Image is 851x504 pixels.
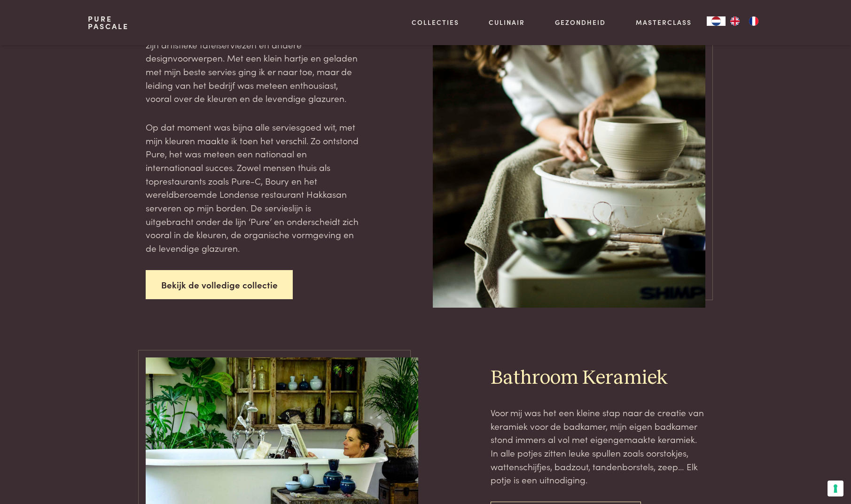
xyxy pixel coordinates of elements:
[491,406,706,487] p: Voor mij was het een kleine stap naar de creatie van keramiek voor de badkamer, mijn eigen badkam...
[707,16,726,26] div: Language
[726,16,744,26] a: EN
[726,16,763,26] ul: Language list
[707,16,726,26] a: NL
[489,17,525,27] a: Culinair
[88,15,129,30] a: PurePascale
[707,16,763,26] aside: Language selected: Nederlands
[744,16,763,26] a: FR
[491,366,706,391] h2: Bathroom Keramiek
[146,120,361,255] p: Op dat moment was bijna alle serviesgoed wit, met mijn kleuren maakte ik toen het verschil. Zo on...
[636,17,692,27] a: Masterclass
[412,17,459,27] a: Collecties
[828,481,843,496] button: Uw voorkeuren voor toestemming voor trackingtechnologieën
[146,270,293,300] a: Bekijk de volledige collectie
[555,17,606,27] a: Gezondheid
